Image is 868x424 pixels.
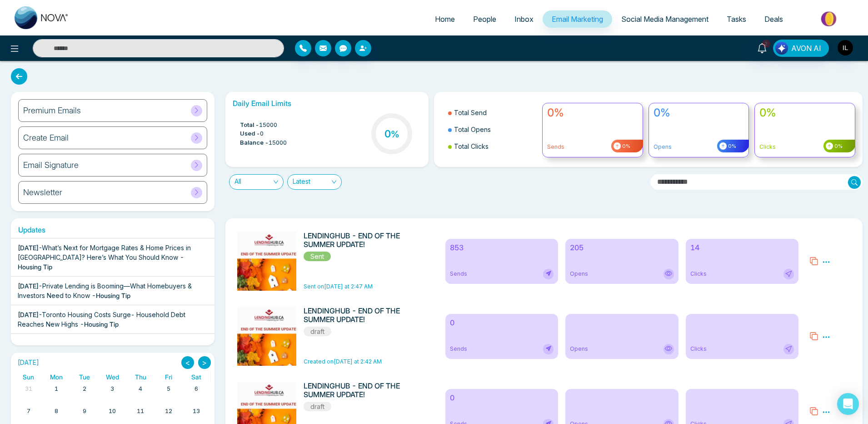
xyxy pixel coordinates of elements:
span: Created on [DATE] at 2:42 AM [304,358,382,365]
a: Saturday [190,371,203,383]
a: September 5, 2025 [165,383,172,395]
a: September 6, 2025 [193,383,200,395]
a: August 31, 2025 [23,383,34,395]
h6: Create Email [23,133,69,143]
td: September 6, 2025 [182,383,210,405]
td: September 2, 2025 [70,383,99,405]
a: September 13, 2025 [191,405,202,418]
span: All [234,175,278,189]
h6: Updates [11,226,215,234]
span: Toronto Housing Costs Surge- Household Debt Reaches New Highs [18,311,185,328]
span: draft [304,402,331,411]
h3: 0 [384,128,399,140]
a: September 1, 2025 [53,383,60,395]
span: Sends [450,345,467,353]
a: September 3, 2025 [109,383,116,395]
a: Tasks [718,10,755,28]
h6: 205 [570,243,674,252]
h6: 0 [450,394,554,402]
a: Monday [48,371,65,383]
span: 15000 [269,138,287,147]
h4: 0% [653,106,744,120]
span: Clicks [690,345,707,353]
div: - [18,281,208,300]
span: 15000 [259,121,277,130]
span: Used - [240,129,260,138]
td: September 3, 2025 [99,383,127,405]
p: Opens [653,143,744,151]
div: - [18,243,208,272]
h6: Premium Emails [23,106,81,116]
li: Total Clicks [448,138,537,155]
span: Home [435,15,455,24]
span: Opens [570,270,588,278]
span: Email Marketing [552,15,603,24]
span: 0% [833,142,843,150]
span: [DATE] [18,244,39,252]
span: 2 [762,40,770,48]
td: August 31, 2025 [15,383,43,405]
span: Deals [764,15,783,24]
button: AVON AI [773,40,829,57]
a: Home [426,10,464,28]
li: Total Send [448,104,537,121]
h6: Daily Email Limits [233,99,422,108]
a: Tuesday [77,371,92,383]
h6: Newsletter [23,187,62,197]
a: Sunday [21,371,36,383]
span: 0% [621,142,630,150]
span: Sends [450,270,467,278]
span: Clicks [690,270,707,278]
h6: Email Signature [23,160,79,170]
span: What’s Next for Mortgage Rates & Home Prices in [GEOGRAPHIC_DATA]? Here’s What You Should Know [18,244,191,261]
a: September 9, 2025 [81,405,88,418]
h6: LENDINGHUB - END OF THE SUMMER UPDATE! [304,382,402,399]
td: September 1, 2025 [43,383,71,405]
button: > [198,356,211,369]
span: Sent on [DATE] at 2:47 AM [304,283,373,290]
span: Latest [293,175,336,189]
span: Social Media Management [621,15,708,24]
span: Opens [570,345,588,353]
a: Email Marketing [543,10,612,28]
div: - [18,310,208,329]
span: 0% [727,142,736,150]
a: September 11, 2025 [135,405,146,418]
h6: 853 [450,243,554,252]
p: Sends [547,143,638,151]
span: AVON AI [791,43,821,54]
span: Balance - [240,138,269,147]
span: Inbox [514,15,534,24]
img: Market-place.gif [797,9,863,29]
a: Social Media Management [612,10,718,28]
span: Total - [240,121,259,130]
img: Lead Flow [775,42,788,55]
div: Open Intercom Messenger [837,393,859,415]
span: draft [304,327,331,336]
img: Nova CRM Logo [15,6,69,29]
a: Inbox [505,10,543,28]
a: September 8, 2025 [53,405,60,418]
span: Sent [304,252,331,261]
span: People [473,15,496,24]
h4: 0% [547,106,638,120]
p: Clicks [759,143,850,151]
td: September 4, 2025 [126,383,155,405]
button: < [181,356,194,369]
a: Deals [755,10,792,28]
span: - Housing Tip [80,320,119,328]
td: September 5, 2025 [155,383,183,405]
a: 2 [751,40,773,56]
a: September 4, 2025 [137,383,144,395]
li: Total Opens [448,121,537,138]
h6: 0 [450,318,554,327]
span: 0 [260,129,264,138]
h6: 14 [690,243,794,252]
a: September 12, 2025 [163,405,174,418]
img: User Avatar [838,40,853,56]
span: % [391,129,399,140]
a: Friday [163,371,174,383]
a: Wednesday [104,371,121,383]
a: September 10, 2025 [107,405,118,418]
span: - Housing Tip [92,292,130,299]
